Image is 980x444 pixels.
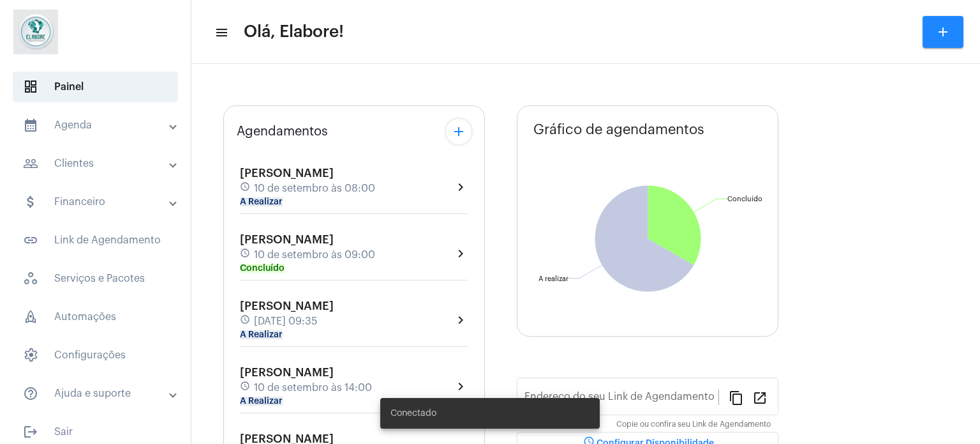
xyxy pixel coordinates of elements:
[524,394,718,405] input: Link
[10,6,61,57] img: 4c6856f8-84c7-1050-da6c-cc5081a5dbaf.jpg
[240,234,334,245] span: [PERSON_NAME]
[453,312,468,328] mat-icon: chevron_right
[8,378,191,409] mat-expansion-panel-header: sidenav iconAjuda e suporte
[237,125,328,139] span: Agendamentos
[935,24,951,40] mat-icon: add
[23,156,170,171] mat-panel-title: Clientes
[23,118,170,133] mat-panel-title: Agenda
[729,390,744,405] mat-icon: content_copy
[23,386,38,401] mat-icon: sidenav icon
[23,79,38,95] span: sidenav icon
[240,181,251,195] mat-icon: schedule
[240,197,283,206] mat-chip: A Realizar
[23,309,38,325] span: sidenav icon
[23,271,38,286] span: sidenav icon
[13,263,178,294] span: Serviços e Pacotes
[240,381,251,395] mat-icon: schedule
[23,386,170,401] mat-panel-title: Ajuda e suporte
[23,118,38,133] mat-icon: sidenav icon
[23,156,38,171] mat-icon: sidenav icon
[214,25,227,40] mat-icon: sidenav icon
[616,420,771,429] mat-hint: Copie ou confira seu Link de Agendamento
[13,225,178,256] span: Link de Agendamento
[8,110,191,141] mat-expansion-panel-header: sidenav iconAgenda
[254,316,317,327] span: [DATE] 09:35
[254,382,372,394] span: 10 de setembro às 14:00
[240,367,334,378] span: [PERSON_NAME]
[240,264,285,273] mat-chip: Concluído
[727,195,762,203] text: Concluído
[13,340,178,371] span: Configurações
[451,124,466,139] mat-icon: add
[240,300,334,312] span: [PERSON_NAME]
[244,22,344,42] span: Olá, Elabore!
[390,407,436,420] span: Conectado
[453,246,468,261] mat-icon: chevron_right
[533,122,704,137] span: Gráfico de agendamentos
[240,397,283,406] mat-chip: A Realizar
[254,183,375,194] span: 10 de setembro às 08:00
[240,248,251,262] mat-icon: schedule
[23,233,38,248] mat-icon: sidenav icon
[240,314,251,328] mat-icon: schedule
[538,275,568,282] text: A realizar
[13,302,178,332] span: Automações
[453,180,468,195] mat-icon: chevron_right
[453,379,468,394] mat-icon: chevron_right
[254,249,375,261] span: 10 de setembro às 09:00
[23,348,38,363] span: sidenav icon
[13,72,178,102] span: Painel
[23,424,38,440] mat-icon: sidenav icon
[23,194,38,210] mat-icon: sidenav icon
[23,194,170,210] mat-panel-title: Financeiro
[240,330,283,339] mat-chip: A Realizar
[8,148,191,179] mat-expansion-panel-header: sidenav iconClientes
[240,167,334,179] span: [PERSON_NAME]
[752,390,768,405] mat-icon: open_in_new
[8,187,191,217] mat-expansion-panel-header: sidenav iconFinanceiro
